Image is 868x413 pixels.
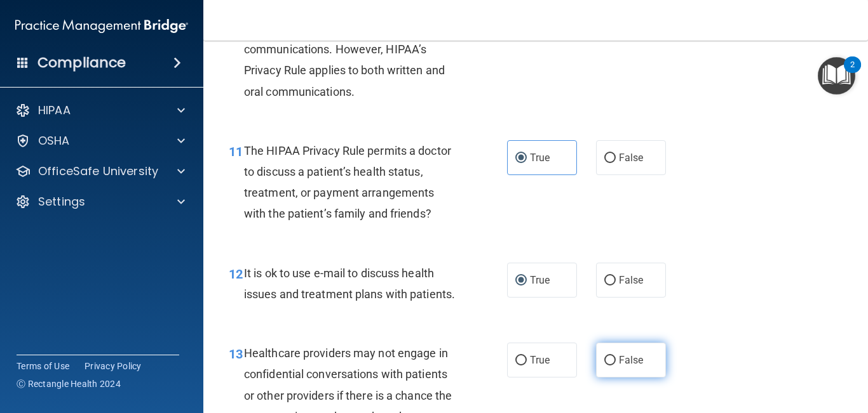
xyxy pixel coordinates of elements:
a: Settings [15,194,185,209]
p: OSHA [38,133,70,148]
span: It is ok to use e-mail to discuss health issues and treatment plans with patients. [244,266,455,301]
a: OSHA [15,133,185,148]
input: True [515,276,527,285]
a: HIPAA [15,103,185,118]
span: 12 [229,266,243,282]
span: The HIPAA Security Rule standards and specifications apply to written, not oral communications. H... [244,1,445,98]
a: Privacy Policy [85,360,142,372]
span: False [619,354,644,366]
span: True [530,354,550,366]
span: False [619,152,644,164]
span: True [530,152,550,164]
span: 13 [229,346,243,362]
p: Settings [38,194,85,209]
input: False [604,154,616,163]
h4: Compliance [37,54,126,72]
a: Terms of Use [17,360,69,372]
button: Open Resource Center, 2 new notifications [818,57,855,95]
p: OfficeSafe University [38,164,158,179]
input: True [515,356,527,365]
p: HIPAA [38,103,71,118]
img: PMB logo [15,13,188,39]
span: Ⓒ Rectangle Health 2024 [17,377,121,390]
div: 2 [850,65,855,81]
input: False [604,356,616,365]
span: The HIPAA Privacy Rule permits a doctor to discuss a patient’s health status, treatment, or payme... [244,144,451,221]
input: False [604,276,616,285]
span: False [619,274,644,286]
a: OfficeSafe University [15,164,185,179]
span: 11 [229,144,243,159]
input: True [515,154,527,163]
span: True [530,274,550,286]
